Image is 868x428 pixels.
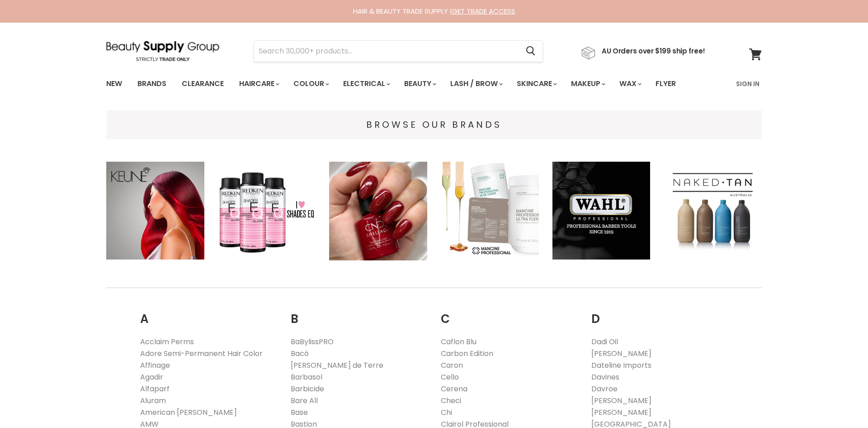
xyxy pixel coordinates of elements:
a: Agadir [140,372,163,382]
div: HAIR & BEAUTY TRADE SUPPLY | [95,7,773,16]
a: Brands [131,74,173,93]
a: Acclaim Perms [140,337,194,347]
h2: B [291,298,428,328]
a: [PERSON_NAME] de Terre [291,360,383,370]
a: Bare All [291,395,318,406]
a: [PERSON_NAME] [591,395,651,406]
a: Dateline Imports [591,360,651,370]
a: Carbon Edition [441,348,493,359]
a: Makeup [564,74,611,93]
a: Cello [441,372,459,382]
a: Flyer [649,74,683,93]
input: Search [254,41,519,62]
a: Sign In [731,74,765,93]
a: Barbicide [291,384,324,394]
nav: Main [95,71,773,97]
h2: A [140,298,277,328]
button: Search [519,41,542,62]
a: Base [291,407,308,418]
a: Barbasol [291,372,322,382]
a: Chi [441,407,452,418]
a: Electrical [336,74,396,93]
a: Affinage [140,360,170,370]
a: Dadi Oil [591,337,618,347]
a: [PERSON_NAME] [591,348,651,359]
a: Clearance [175,74,231,93]
a: New [99,74,129,93]
a: Beauty [397,74,442,93]
a: GET TRADE ACCESS [452,6,515,16]
h4: BROWSE OUR BRANDS [106,120,762,130]
a: Lash / Brow [443,74,508,93]
a: Bacò [291,348,309,359]
a: Davroe [591,384,618,394]
a: Aluram [140,395,166,406]
ul: Main menu [99,71,707,97]
a: Checi [441,395,461,406]
a: American [PERSON_NAME] [140,407,237,418]
a: Alfaparf [140,384,170,394]
a: Adore Semi-Permanent Hair Color [140,348,263,359]
form: Product [254,40,543,62]
a: Colour [287,74,335,93]
a: [PERSON_NAME] [591,407,651,418]
a: Davines [591,372,619,382]
h2: C [441,298,578,328]
a: Cerena [441,384,467,394]
a: Wax [613,74,647,93]
a: Skincare [510,74,562,93]
a: Caron [441,360,463,370]
a: Haircare [232,74,285,93]
h2: D [591,298,728,328]
a: Caflon Blu [441,337,476,347]
a: BaBylissPRO [291,337,334,347]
